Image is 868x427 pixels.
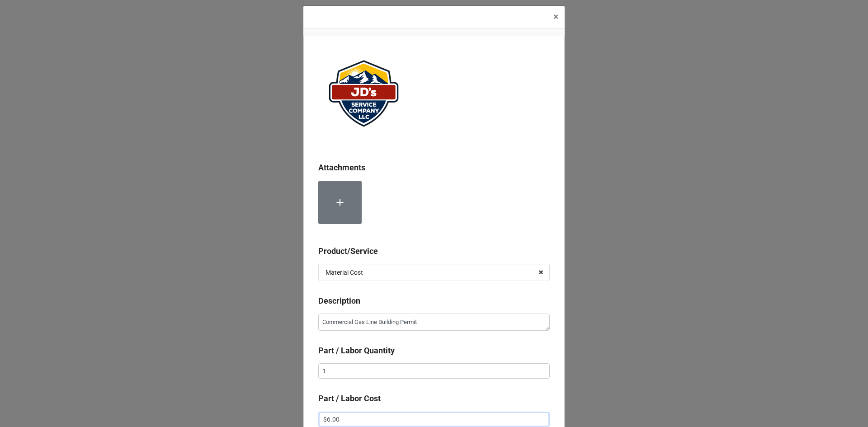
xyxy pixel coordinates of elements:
[325,269,363,276] div: Material Cost
[318,161,365,174] label: Attachments
[318,392,381,405] label: Part / Labor Cost
[318,314,550,331] textarea: Commercial Gas Line Building Permit
[553,11,558,22] span: ×
[318,245,378,258] label: Product/Service
[318,51,409,136] img: ePqffAuANl%2FJDServiceCoLogo_website.png
[318,344,395,357] label: Part / Labor Quantity
[318,295,360,307] label: Description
